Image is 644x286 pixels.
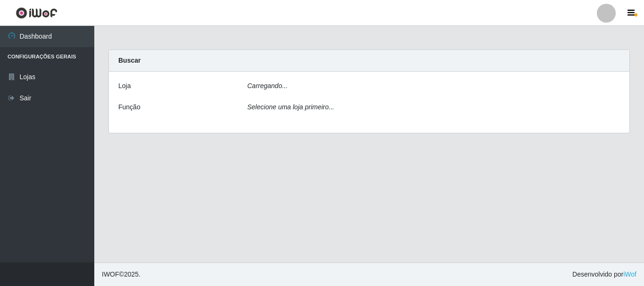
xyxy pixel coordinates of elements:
[572,270,636,279] span: Desenvolvido por
[118,57,140,64] strong: Buscar
[102,270,119,278] span: IWOF
[248,82,288,90] i: Carregando...
[248,103,334,111] i: Selecione uma loja primeiro...
[102,270,140,279] span: © 2025 .
[118,81,131,91] label: Loja
[118,102,140,112] label: Função
[623,270,636,278] a: iWof
[16,7,58,19] img: CoreUI Logo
